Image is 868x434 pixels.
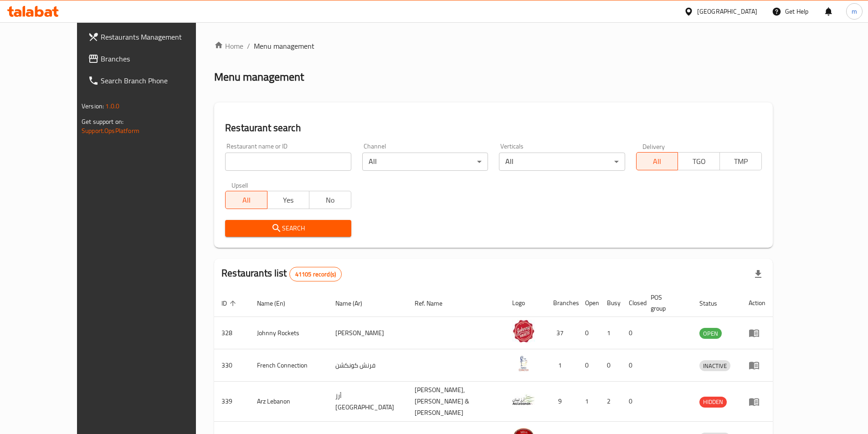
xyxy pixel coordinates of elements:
span: All [640,155,675,168]
a: Home [214,41,243,51]
td: Johnny Rockets [250,317,328,349]
th: Logo [505,289,546,317]
button: TGO [678,152,720,170]
td: 0 [578,349,600,382]
button: Yes [267,191,309,209]
span: Search [232,223,344,234]
span: Ref. Name [415,298,454,309]
th: Open [578,289,600,317]
div: Menu [749,327,765,338]
button: All [636,152,678,170]
th: Busy [600,289,621,317]
img: Johnny Rockets [512,320,535,342]
span: ID [221,298,239,309]
img: Arz Lebanon [512,388,535,411]
span: POS group [651,292,681,314]
span: Get support on: [82,116,123,128]
div: Menu [749,396,765,407]
span: TGO [682,155,716,168]
span: Status [699,298,729,309]
span: HIDDEN [699,397,727,407]
div: HIDDEN [699,397,727,408]
td: 1 [578,382,600,422]
td: [PERSON_NAME],[PERSON_NAME] & [PERSON_NAME] [407,382,505,422]
th: Branches [546,289,578,317]
td: 1 [546,349,578,382]
h2: Restaurants list [221,266,342,281]
div: All [362,153,488,171]
td: Arz Lebanon [250,382,328,422]
span: Yes [271,194,306,207]
td: 37 [546,317,578,349]
td: 0 [621,349,643,382]
span: Branches [101,53,215,64]
span: Name (En) [257,298,297,309]
span: 1.0.0 [105,100,119,112]
div: All [499,153,625,171]
td: 0 [621,317,643,349]
span: No [313,194,348,207]
span: m [852,6,857,16]
span: Name (Ar) [335,298,374,309]
label: Delivery [642,143,665,149]
div: Menu [749,360,765,371]
td: فرنش كونكشن [328,349,407,382]
a: Branches [81,48,222,70]
span: Menu management [254,41,314,51]
span: Restaurants Management [101,31,215,42]
span: 41105 record(s) [290,270,341,279]
a: Search Branch Phone [81,70,222,92]
td: 0 [600,349,621,382]
label: Upsell [231,182,248,188]
a: Restaurants Management [81,26,222,48]
td: 1 [600,317,621,349]
div: OPEN [699,328,722,339]
td: 339 [214,382,250,422]
button: No [309,191,351,209]
td: French Connection [250,349,328,382]
a: Support.OpsPlatform [82,125,139,137]
td: 9 [546,382,578,422]
div: [GEOGRAPHIC_DATA] [697,6,757,16]
span: Version: [82,100,104,112]
td: 2 [600,382,621,422]
span: INACTIVE [699,361,730,371]
th: Closed [621,289,643,317]
div: Total records count [289,267,342,281]
td: 0 [621,382,643,422]
div: Export file [747,263,769,285]
td: 330 [214,349,250,382]
th: Action [741,289,773,317]
li: / [247,41,250,51]
span: OPEN [699,328,722,339]
span: All [229,194,264,207]
input: Search for restaurant name or ID.. [225,153,351,171]
h2: Menu management [214,70,304,84]
nav: breadcrumb [214,41,773,51]
h2: Restaurant search [225,121,762,135]
span: TMP [724,155,758,168]
td: أرز [GEOGRAPHIC_DATA] [328,382,407,422]
button: All [225,191,267,209]
img: French Connection [512,352,535,375]
button: Search [225,220,351,237]
button: TMP [719,152,762,170]
td: 328 [214,317,250,349]
td: 0 [578,317,600,349]
span: Search Branch Phone [101,75,215,86]
td: [PERSON_NAME] [328,317,407,349]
